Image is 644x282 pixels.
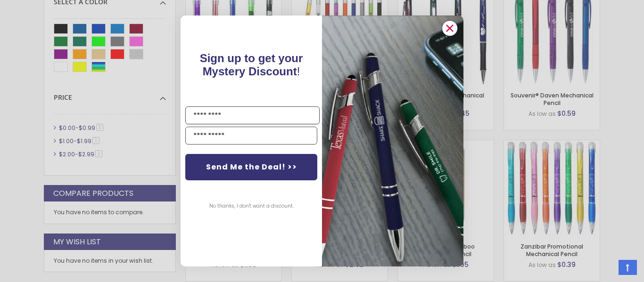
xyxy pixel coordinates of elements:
[442,20,458,36] button: Close dialog
[205,194,298,218] button: No thanks, I don't want a discount.
[185,154,317,180] button: Send Me the Deal! >>
[322,16,463,266] img: pop-up-image
[200,52,303,78] span: Sign up to get your Mystery Discount
[200,52,303,78] span: !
